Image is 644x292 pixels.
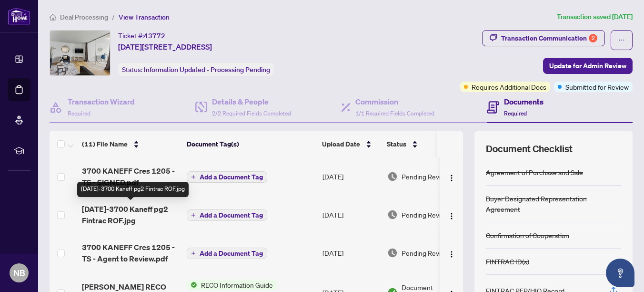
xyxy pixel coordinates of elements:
[402,171,449,182] span: Pending Review
[118,41,212,52] span: [DATE][STREET_ADDRESS]
[322,139,360,149] span: Upload Date
[78,131,183,157] th: (11) File Name
[543,58,633,74] button: Update for Admin Review
[200,212,263,219] span: Add a Document Tag
[200,174,263,180] span: Add a Document Tag
[448,212,455,220] img: Logo
[355,110,434,117] span: 1/1 Required Fields Completed
[444,245,459,261] button: Logo
[482,30,605,46] button: Transaction Communication2
[187,247,267,260] button: Add a Document Tag
[565,82,629,92] span: Submitted for Review
[50,14,56,21] span: home
[501,31,597,46] div: Transaction Communication
[183,131,318,157] th: Document Tag(s)
[589,34,597,42] div: 2
[13,266,25,280] span: NB
[118,63,274,76] div: Status:
[387,209,398,220] img: Document Status
[387,171,398,182] img: Document Status
[549,58,626,73] span: Update for Admin Review
[319,196,383,234] td: [DATE]
[187,171,267,183] button: Add a Document Tag
[557,11,633,22] article: Transaction saved [DATE]
[387,248,398,258] img: Document Status
[444,207,459,222] button: Logo
[8,7,30,25] img: logo
[504,96,543,107] h4: Documents
[187,209,267,221] button: Add a Document Tag
[82,165,179,188] span: 3700 KANEFF Cres 1205 - TS - SIGNED.pdf
[448,174,455,182] img: Logo
[504,110,527,117] span: Required
[486,256,529,267] div: FINTRAC ID(s)
[187,248,267,259] button: Add a Document Tag
[68,96,135,107] h4: Transaction Wizard
[187,209,267,221] button: Add a Document Tag
[82,203,179,226] span: [DATE]-3700 Kaneff pg2 Fintrac ROF.jpg
[448,250,455,258] img: Logo
[383,131,464,157] th: Status
[197,280,277,290] span: RECO Information Guide
[486,193,621,214] div: Buyer Designated Representation Agreement
[618,37,625,43] span: ellipsis
[82,241,179,264] span: 3700 KANEFF Cres 1205 - TS - Agent to Review.pdf
[387,139,406,149] span: Status
[191,175,196,179] span: plus
[187,171,267,183] button: Add a Document Tag
[118,30,165,41] div: Ticket #:
[144,65,270,74] span: Information Updated - Processing Pending
[318,131,383,157] th: Upload Date
[50,31,110,75] img: IMG-W12217086_1.jpg
[355,96,434,107] h4: Commission
[486,142,573,156] span: Document Checklist
[68,110,91,117] span: Required
[187,280,197,290] img: Status Icon
[402,209,449,220] span: Pending Review
[319,234,383,272] td: [DATE]
[319,157,383,196] td: [DATE]
[444,169,459,184] button: Logo
[472,82,546,92] span: Requires Additional Docs
[606,259,634,287] button: Open asap
[191,213,196,218] span: plus
[486,230,569,240] div: Confirmation of Cooperation
[119,13,170,21] span: View Transaction
[402,248,449,258] span: Pending Review
[191,251,196,256] span: plus
[212,110,291,117] span: 2/2 Required Fields Completed
[144,31,165,40] span: 43772
[212,96,291,107] h4: Details & People
[200,250,263,257] span: Add a Document Tag
[112,11,115,22] li: /
[82,139,128,149] span: (11) File Name
[77,182,189,197] div: [DATE]-3700 Kaneff pg2 Fintrac ROF.jpg
[486,167,583,177] div: Agreement of Purchase and Sale
[60,13,108,21] span: Deal Processing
